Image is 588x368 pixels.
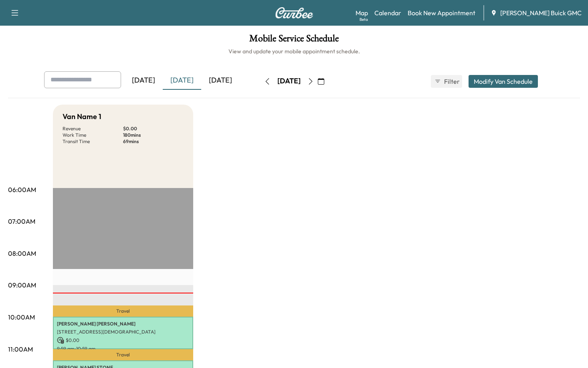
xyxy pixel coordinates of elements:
[8,47,580,55] h6: View and update your mobile appointment schedule.
[63,132,123,138] p: Work Time
[444,77,459,86] span: Filter
[360,16,368,22] div: Beta
[57,321,189,327] p: [PERSON_NAME] [PERSON_NAME]
[275,7,313,18] img: Curbee Logo
[123,125,184,132] p: $ 0.00
[123,132,184,138] p: 180 mins
[57,329,189,335] p: [STREET_ADDRESS][DEMOGRAPHIC_DATA]
[63,138,123,145] p: Transit Time
[431,75,462,88] button: Filter
[124,71,163,90] div: [DATE]
[500,8,582,18] span: [PERSON_NAME] Buick GMC
[469,75,538,88] button: Modify Van Schedule
[57,337,189,344] p: $ 0.00
[374,8,401,18] a: Calendar
[8,216,35,226] p: 07:00AM
[356,8,368,18] a: MapBeta
[53,305,193,317] p: Travel
[408,8,475,18] a: Book New Appointment
[63,125,123,132] p: Revenue
[163,71,201,90] div: [DATE]
[8,344,33,354] p: 11:00AM
[8,185,36,194] p: 06:00AM
[8,34,580,47] h1: Mobile Service Schedule
[277,76,301,86] div: [DATE]
[63,111,101,122] h5: Van Name 1
[201,71,240,90] div: [DATE]
[8,249,36,258] p: 08:00AM
[8,280,36,290] p: 09:00AM
[53,349,193,360] p: Travel
[8,312,35,322] p: 10:00AM
[57,346,189,352] p: 9:59 am - 10:59 am
[123,138,184,145] p: 69 mins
